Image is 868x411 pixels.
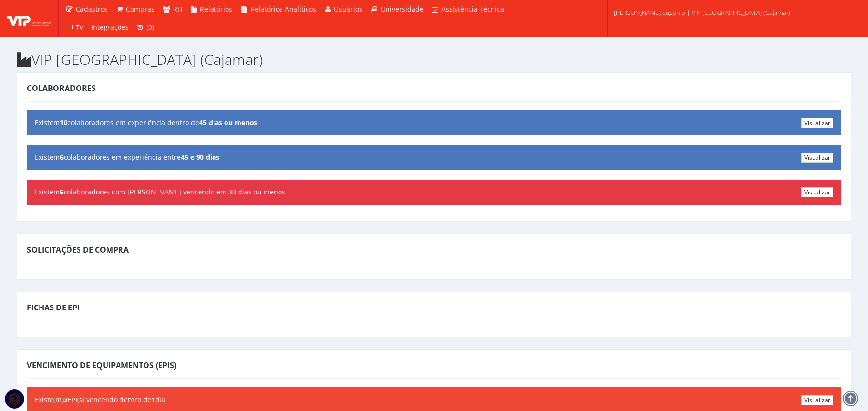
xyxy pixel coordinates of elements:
a: TV [61,18,87,37]
div: Existem colaboradores em experiência entre [27,145,841,170]
b: 6 [60,153,64,162]
span: TV [76,23,83,32]
a: Integrações [87,18,133,37]
span: [PERSON_NAME].eugenio | VIP [GEOGRAPHIC_DATA] (Cajamar) [614,8,790,17]
span: Relatórios Analíticos [251,4,316,13]
h2: VIP [GEOGRAPHIC_DATA] (Cajamar) [17,51,851,67]
img: logo [7,11,51,26]
span: Compras [126,4,155,13]
a: Visualizar [801,118,833,128]
span: Vencimento de Equipamentos (EPIs) [27,360,176,371]
div: Existem colaboradores em experiência dentro de [27,110,841,135]
span: Fichas de EPI [27,302,80,313]
b: 45 dias ou menos [199,118,257,127]
b: 10 [60,118,67,127]
b: 1 [151,395,155,404]
span: Usuários [334,4,362,13]
a: (0) [133,18,159,37]
b: 45 e 90 dias [181,153,219,162]
span: Assistência Técnica [441,4,504,13]
a: Visualizar [801,187,833,197]
span: (0) [147,23,154,32]
span: Universidade [381,4,424,13]
a: Visualizar [801,395,833,405]
span: Colaboradores [27,83,96,93]
span: Cadastros [76,4,108,13]
b: 3 [64,395,67,404]
a: Visualizar [801,153,833,163]
div: Existem colaboradores com [PERSON_NAME] vencendo em 30 dias ou menos [27,180,841,205]
span: Integrações [91,23,129,32]
b: 5 [60,187,64,196]
span: RH [173,4,182,13]
span: Solicitações de Compra [27,244,129,255]
span: Relatórios [200,4,232,13]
